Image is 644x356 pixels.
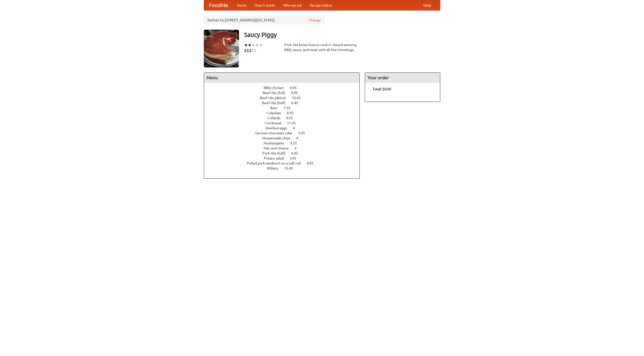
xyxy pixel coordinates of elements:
a: Devilled eggs 4 [265,126,304,130]
span: 10.45 [292,96,306,100]
li: $ [252,48,254,53]
a: FoodMe [204,0,233,10]
a: Beer 7.55 [270,106,300,110]
span: BBQ chicken [264,86,289,90]
li: $ [244,48,247,53]
span: Collards [267,116,285,120]
a: Hushpuppies 3.25 [264,141,306,145]
span: 3.95 [290,156,301,160]
span: Beer [270,106,283,110]
a: Riblets 10.45 [267,166,302,170]
span: 3.25 [290,141,302,145]
span: German chocolate cake [255,131,297,135]
li: $ [247,48,249,53]
a: Beef ribs (full) 9.95 [263,91,307,95]
span: Devilled eggs [265,126,292,130]
a: Change [309,18,321,23]
li: ★ [248,42,252,48]
a: Potato salad 3.95 [264,156,306,160]
li: ★ [255,42,259,48]
h4: Menu [204,73,359,83]
span: 4.95 [307,161,318,165]
span: Hushpuppies [264,141,289,145]
span: Housemade chips [262,136,295,140]
li: ★ [259,42,263,48]
a: Recipe videos [306,0,336,10]
li: $ [249,48,252,53]
a: How it works [251,0,279,10]
a: Pulled pork sandwich on a soft roll 4.95 [247,161,323,165]
span: 9.95 [291,91,303,95]
li: ★ [252,42,255,48]
img: angular.jpg [204,30,239,67]
span: 5.95 [298,131,310,135]
span: Beef ribs (half) [262,101,291,105]
a: Who we are [279,0,306,10]
span: 6.95 [291,151,303,155]
span: Cornbread [265,121,286,125]
a: Help [419,0,435,10]
span: 6 [295,146,302,150]
span: Pork ribs (half) [262,151,291,155]
a: Beef ribs (delux) 10.45 [260,96,310,100]
a: Collards 9.95 [267,116,302,120]
span: Beef ribs (full) [263,91,290,95]
span: Pulled pork sandwich on a soft roll [247,161,306,165]
a: Housemade chips 4 [262,136,307,140]
a: Mac and cheese 6 [264,146,306,150]
span: 4 [293,126,300,130]
b: Total: $0.00 [373,87,391,91]
a: Beef ribs (half) 6.45 [262,101,307,105]
span: Beef ribs (delux) [260,96,291,100]
span: 9.95 [286,116,298,120]
div: Deliver to: [STREET_ADDRESS][US_STATE] [204,16,325,25]
span: 4 [296,136,303,140]
a: Home [233,0,251,10]
span: 11.45 [287,121,301,125]
a: Pork ribs (half) 6.95 [262,151,307,155]
span: Potato salad [264,156,289,160]
a: BBQ chicken 4.95 [264,86,306,90]
h4: Your order [365,73,440,83]
a: Cornbread 11.45 [265,121,305,125]
span: 6.45 [291,101,303,105]
li: $ [254,48,257,53]
span: 8.95 [287,111,299,115]
span: 7.55 [284,106,295,110]
span: 10.45 [284,166,298,170]
span: Mac and cheese [264,146,294,150]
h3: Saucy Piggy [244,30,440,40]
span: 4.95 [290,86,302,90]
li: ★ [244,42,248,48]
div: Pork. We know how to cook it. Award-winning BBQ sauce, and meat with all the trimmings. [284,42,360,52]
span: Coleslaw [267,111,286,115]
a: Coleslaw 8.95 [267,111,303,115]
a: German chocolate cake 5.95 [255,131,314,135]
span: Riblets [267,166,284,170]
